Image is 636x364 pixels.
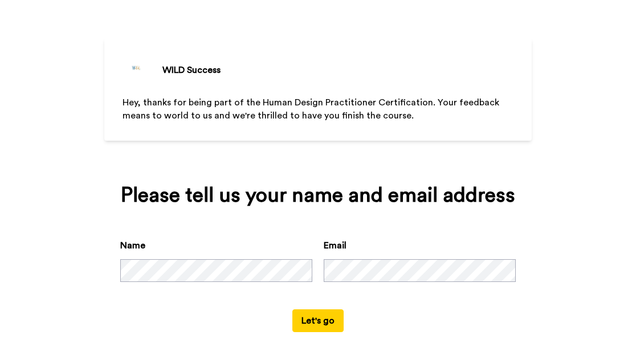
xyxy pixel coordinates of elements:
[292,309,344,332] button: Let's go
[123,98,502,120] span: Hey, thanks for being part of the Human Design Practitioner Certification. Your feedback means to...
[162,63,221,77] div: WILD Success
[120,184,516,207] div: Please tell us your name and email address
[120,239,145,252] label: Name
[324,239,346,252] label: Email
